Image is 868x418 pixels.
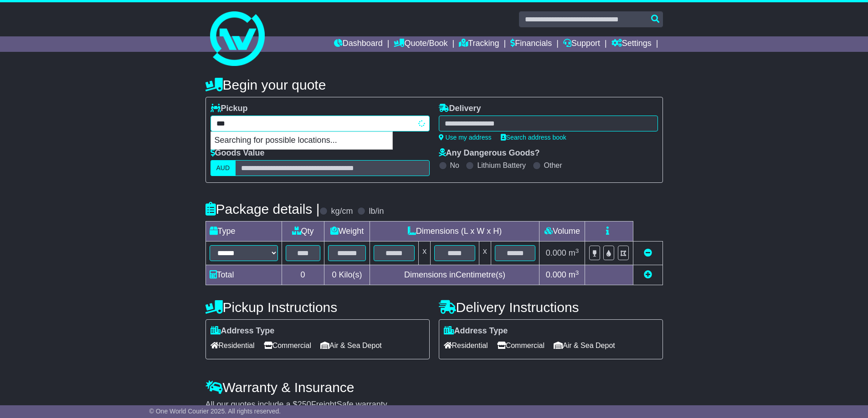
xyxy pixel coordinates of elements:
span: 250 [298,400,311,409]
span: Air & Sea Depot [554,338,615,353]
sup: 3 [575,269,579,276]
span: 0.000 [546,248,566,257]
span: Residential [211,338,255,353]
span: m [569,270,579,279]
td: Qty [282,222,324,242]
typeahead: Please provide city [211,116,430,131]
td: Dimensions (L x W x H) [370,222,539,242]
a: Search address book [501,134,566,141]
a: Add new item [644,270,652,279]
label: lb/in [369,206,384,217]
h4: Pickup Instructions [205,300,430,315]
a: Support [563,36,600,52]
span: m [569,248,579,257]
span: Commercial [497,338,544,353]
label: Lithium Battery [477,161,526,170]
a: Settings [611,36,652,52]
label: Any Dangerous Goods? [439,148,540,158]
a: Tracking [459,36,499,52]
td: x [479,242,491,265]
span: 0.000 [546,270,566,279]
label: Pickup [211,104,248,114]
td: Dimensions in Centimetre(s) [370,265,539,285]
a: Quote/Book [394,36,447,52]
td: 0 [282,265,324,285]
label: Delivery [439,104,481,114]
span: Residential [444,338,488,353]
td: Weight [324,222,370,242]
td: Volume [539,222,585,242]
a: Financials [510,36,552,52]
td: Total [205,265,282,285]
label: Address Type [211,326,275,336]
h4: Warranty & Insurance [205,380,663,395]
td: Type [205,222,282,242]
h4: Begin your quote [205,77,663,92]
h4: Delivery Instructions [439,300,663,315]
a: Remove this item [644,248,652,257]
sup: 3 [575,247,579,254]
span: Air & Sea Depot [320,338,382,353]
span: Commercial [264,338,311,353]
label: Address Type [444,326,508,336]
label: AUD [211,160,236,176]
a: Use my address [439,134,492,141]
td: Kilo(s) [324,265,370,285]
label: Other [544,161,562,170]
span: 0 [332,270,336,279]
label: kg/cm [331,206,353,217]
div: All our quotes include a $ FreightSafe warranty. [205,400,663,410]
p: Searching for possible locations... [211,132,392,149]
h4: Package details | [205,201,320,217]
label: No [450,161,459,170]
a: Dashboard [334,36,383,52]
span: © One World Courier 2025. All rights reserved. [149,408,281,415]
td: x [419,242,431,265]
label: Goods Value [211,148,265,158]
